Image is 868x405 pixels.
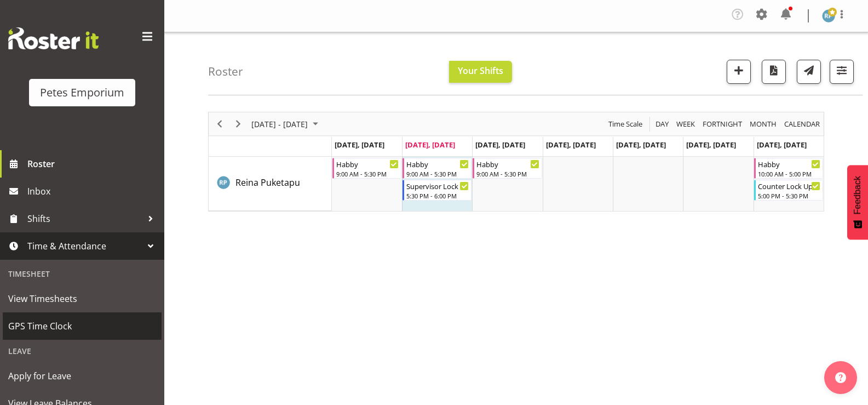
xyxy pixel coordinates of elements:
[231,117,246,131] button: Next
[208,112,824,212] div: Timeline Week of September 2, 2025
[675,117,697,131] button: Timeline Week
[8,27,99,49] img: Rosterit website logo
[406,169,469,178] div: 9:00 AM - 5:30 PM
[208,65,243,78] h4: Roster
[335,140,384,150] span: [DATE], [DATE]
[336,158,399,169] div: Habby
[8,290,156,307] span: View Timesheets
[757,140,807,150] span: [DATE], [DATE]
[336,169,399,178] div: 9:00 AM - 5:30 PM
[748,117,779,131] button: Timeline Month
[250,117,323,131] button: September 01 - 07, 2025
[654,117,671,131] button: Timeline Day
[476,169,539,178] div: 9:00 AM - 5:30 PM
[749,117,778,131] span: Month
[783,117,821,131] span: calendar
[758,180,820,191] div: Counter Lock Up
[546,140,596,150] span: [DATE], [DATE]
[212,117,227,131] button: Previous
[403,158,472,179] div: Reina Puketapu"s event - Habby Begin From Tuesday, September 2, 2025 at 9:00:00 AM GMT+12:00 Ends...
[8,368,156,384] span: Apply for Leave
[332,158,401,179] div: Reina Puketapu"s event - Habby Begin From Monday, September 1, 2025 at 9:00:00 AM GMT+12:00 Ends ...
[847,165,868,239] button: Feedback - Show survey
[3,285,162,312] a: View Timesheets
[209,157,332,211] td: Reina Puketapu resource
[835,372,846,383] img: help-xxl-2.png
[27,156,159,172] span: Roster
[476,158,539,169] div: Habby
[727,60,751,84] button: Add a new shift
[702,117,743,131] span: Fortnight
[458,65,503,77] span: Your Shifts
[27,210,142,227] span: Shifts
[701,117,744,131] button: Fortnight
[3,362,162,390] a: Apply for Leave
[403,180,472,201] div: Reina Puketapu"s event - Supervisor Lock Up Begin From Tuesday, September 2, 2025 at 5:30:00 PM G...
[3,340,162,362] div: Leave
[830,60,854,84] button: Filter Shifts
[686,140,736,150] span: [DATE], [DATE]
[229,112,248,135] div: Next
[406,191,469,200] div: 5:30 PM - 6:00 PM
[758,158,820,169] div: Habby
[27,183,159,199] span: Inbox
[475,140,525,150] span: [DATE], [DATE]
[405,140,455,150] span: [DATE], [DATE]
[607,117,643,131] span: Time Scale
[235,176,300,189] a: Reina Puketapu
[250,117,309,131] span: [DATE] - [DATE]
[822,9,835,22] img: reina-puketapu721.jpg
[758,191,820,200] div: 5:00 PM - 5:30 PM
[3,312,162,340] a: GPS Time Clock
[473,158,542,179] div: Reina Puketapu"s event - Habby Begin From Wednesday, September 3, 2025 at 9:00:00 AM GMT+12:00 En...
[40,84,124,101] div: Petes Emporium
[783,117,822,131] button: Month
[406,158,469,169] div: Habby
[754,158,823,179] div: Reina Puketapu"s event - Habby Begin From Sunday, September 7, 2025 at 10:00:00 AM GMT+12:00 Ends...
[758,169,820,178] div: 10:00 AM - 5:00 PM
[675,117,696,131] span: Week
[406,180,469,191] div: Supervisor Lock Up
[27,238,142,254] span: Time & Attendance
[853,176,863,214] span: Feedback
[8,318,156,334] span: GPS Time Clock
[235,176,300,189] span: Reina Puketapu
[654,117,670,131] span: Day
[607,117,645,131] button: Time Scale
[3,263,162,285] div: Timesheet
[797,60,821,84] button: Send a list of all shifts for the selected filtered period to all rostered employees.
[762,60,786,84] button: Download a PDF of the roster according to the set date range.
[754,180,823,201] div: Reina Puketapu"s event - Counter Lock Up Begin From Sunday, September 7, 2025 at 5:00:00 PM GMT+1...
[332,157,824,211] table: Timeline Week of September 2, 2025
[616,140,666,150] span: [DATE], [DATE]
[210,112,229,135] div: Previous
[449,61,512,83] button: Your Shifts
